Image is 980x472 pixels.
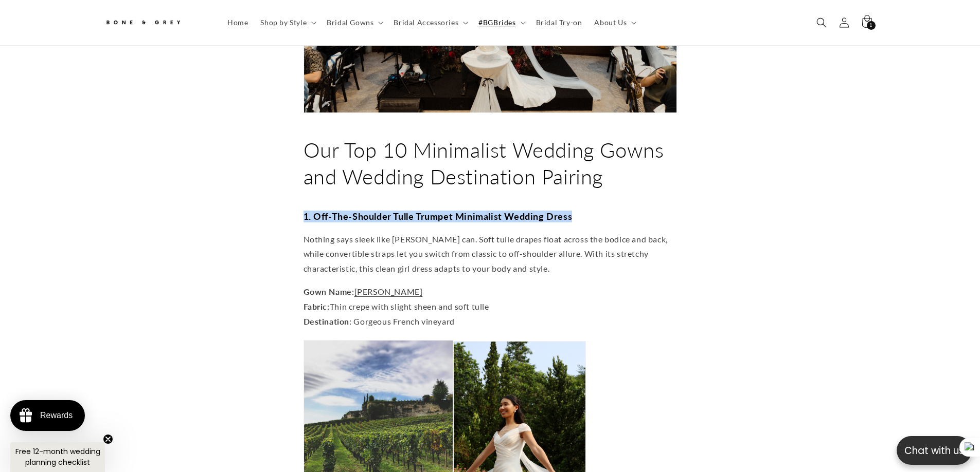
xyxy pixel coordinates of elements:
[304,137,677,190] h1: Our Top 10 Minimalist Wedding Gowns and Wedding Destination Pairing
[227,18,248,27] span: Home
[15,446,100,467] span: Free 12-month wedding planning checklist
[536,18,582,27] span: Bridal Try-on
[530,12,589,33] a: Bridal Try-on
[472,12,529,33] summary: #BGBrides
[588,12,640,33] summary: About Us
[254,12,320,33] summary: Shop by Style
[100,10,211,35] a: Bone and Grey Bridal
[40,411,73,420] div: Rewards
[897,443,972,458] p: Chat with us
[260,18,307,27] span: Shop by Style
[304,285,677,329] p: : Thin crepe with slight sheen and soft tulle : Gorgeous French vineyard
[304,316,350,326] strong: Destination
[103,434,113,444] button: Close teaser
[304,301,330,311] strong: Fabric:
[394,18,458,27] span: Bridal Accessories
[304,232,677,276] p: Nothing says sleek like [PERSON_NAME] can. Soft tulle drapes float across the bodice and back, wh...
[387,12,472,33] summary: Bridal Accessories
[354,287,423,296] a: [PERSON_NAME]
[327,18,373,27] span: Bridal Gowns
[304,287,352,296] strong: Gown Name
[897,436,972,465] button: Open chatbox
[320,12,387,33] summary: Bridal Gowns
[478,18,515,27] span: #BGBrides
[594,18,627,27] span: About Us
[221,12,254,33] a: Home
[304,211,573,222] strong: 1. Off-The-Shoulder Tulle Trumpet Minimalist Wedding Dress
[104,14,182,31] img: Bone and Grey Bridal
[810,11,833,34] summary: Search
[869,21,872,30] span: 1
[10,442,105,472] div: Free 12-month wedding planning checklistClose teaser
